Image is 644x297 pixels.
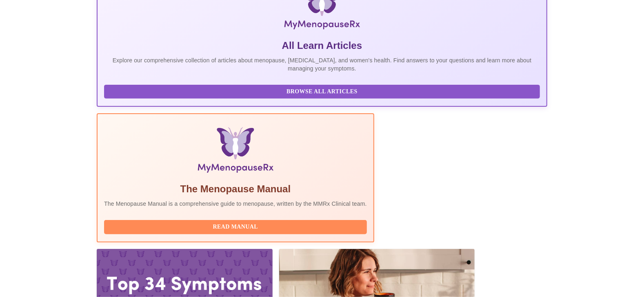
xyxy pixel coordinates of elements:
p: The Menopause Manual is a comprehensive guide to menopause, written by the MMRx Clinical team. [104,200,367,208]
button: Read Manual [104,220,367,234]
p: Explore our comprehensive collection of articles about menopause, [MEDICAL_DATA], and women's hea... [104,56,540,73]
h5: The Menopause Manual [104,183,367,196]
a: Browse All Articles [104,88,542,95]
span: Read Manual [112,222,359,232]
span: Browse All Articles [112,87,532,97]
button: Browse All Articles [104,85,540,99]
img: Menopause Manual [146,127,325,176]
a: Read Manual [104,223,369,230]
h5: All Learn Articles [104,39,540,52]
